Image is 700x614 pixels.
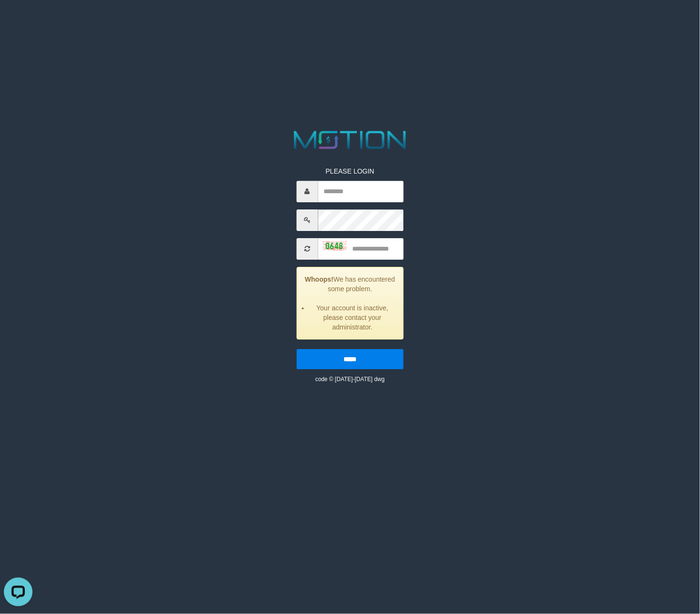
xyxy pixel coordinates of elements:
div: We has encountered some problem. [296,267,403,340]
img: MOTION_logo.png [289,128,411,152]
strong: Whoops! [305,275,334,283]
p: PLEASE LOGIN [296,166,403,176]
li: Your account is inactive, please contact your administrator. [309,303,396,332]
img: captcha [323,241,346,251]
button: Open LiveChat chat widget [4,4,32,33]
small: code © [DATE]-[DATE] dwg [315,376,385,383]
